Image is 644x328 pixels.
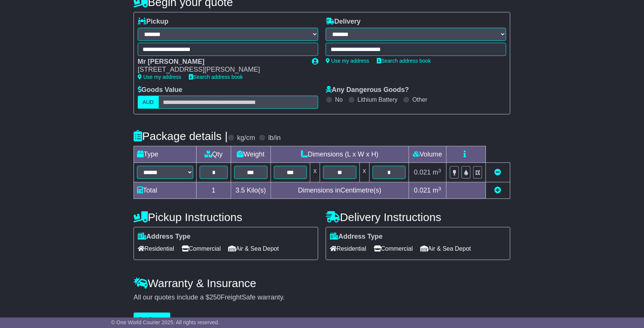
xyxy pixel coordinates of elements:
label: Lithium Battery [358,96,398,103]
td: Qty [197,146,231,163]
td: x [310,163,320,182]
td: Volume [409,146,446,163]
label: Address Type [138,233,191,241]
sup: 3 [438,186,441,191]
h4: Delivery Instructions [326,211,510,223]
span: © One World Courier 2025. All rights reserved. [111,319,220,325]
span: Air & Sea Depot [229,243,279,254]
label: Any Dangerous Goods? [326,86,409,94]
div: [STREET_ADDRESS][PERSON_NAME] [138,66,304,74]
label: kg/cm [237,134,255,142]
h4: Package details | [134,130,228,142]
span: 250 [209,293,221,301]
span: Commercial [182,243,221,254]
label: No [335,96,343,103]
a: Add new item [495,187,501,194]
a: Search address book [189,74,243,80]
td: Dimensions in Centimetre(s) [271,182,409,199]
td: Kilo(s) [231,182,271,199]
td: Type [134,146,197,163]
span: 0.021 [414,187,431,194]
a: Use my address [138,74,181,80]
label: Other [412,96,427,103]
label: lb/in [268,134,281,142]
div: All our quotes include a $ FreightSafe warranty. [134,293,510,302]
a: Use my address [326,58,369,64]
td: Dimensions (L x W x H) [271,146,409,163]
span: m [433,187,441,194]
label: AUD [138,96,159,109]
div: Mr [PERSON_NAME] [138,58,304,66]
a: Search address book [377,58,431,64]
label: Address Type [330,233,383,241]
button: Get Quotes [134,313,170,326]
span: Residential [330,243,366,254]
sup: 3 [438,168,441,173]
label: Pickup [138,18,169,26]
label: Delivery [326,18,361,26]
h4: Warranty & Insurance [134,277,510,289]
a: Remove this item [495,169,501,176]
td: 1 [197,182,231,199]
span: Air & Sea Depot [421,243,471,254]
td: Total [134,182,197,199]
span: Residential [138,243,174,254]
label: Goods Value [138,86,182,94]
span: Commercial [374,243,413,254]
h4: Pickup Instructions [134,211,318,223]
span: m [433,169,441,176]
span: 0.021 [414,169,431,176]
span: 3.5 [236,187,245,194]
td: x [360,163,369,182]
td: Weight [231,146,271,163]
